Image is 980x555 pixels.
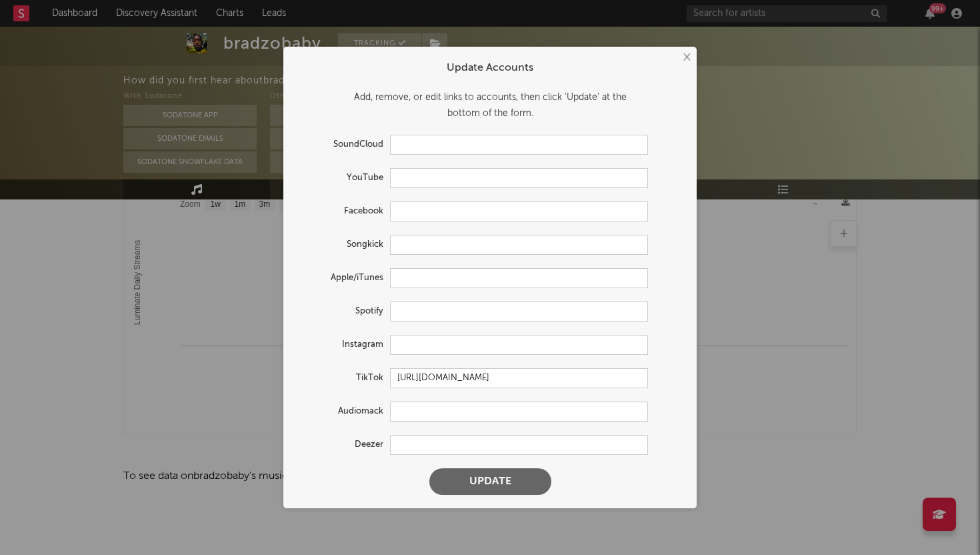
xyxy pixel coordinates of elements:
div: Add, remove, or edit links to accounts, then click 'Update' at the bottom of the form. [297,89,683,121]
label: Apple/iTunes [297,270,390,286]
label: YouTube [297,170,390,186]
button: × [679,50,693,65]
label: TikTok [297,370,390,386]
label: Deezer [297,437,390,453]
label: Audiomack [297,404,390,420]
label: SoundCloud [297,137,390,153]
label: Songkick [297,237,390,253]
label: Instagram [297,337,390,353]
div: Update Accounts [297,60,683,76]
label: Facebook [297,203,390,219]
label: Spotify [297,304,390,320]
button: Update [429,468,551,495]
